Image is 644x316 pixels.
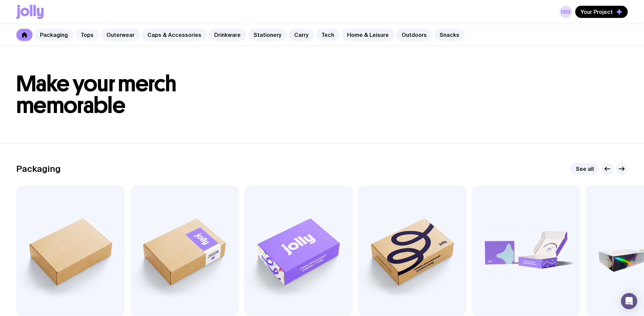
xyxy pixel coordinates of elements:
[396,29,432,41] a: Outdoors
[75,29,99,41] a: Tops
[570,163,599,175] a: See all
[248,29,287,41] a: Stationery
[621,293,637,309] div: Open Intercom Messenger
[16,70,177,119] span: Make your merch memorable
[560,6,572,18] a: MM
[209,29,246,41] a: Drinkware
[581,8,613,15] span: Your Project
[289,29,314,41] a: Carry
[434,29,465,41] a: Snacks
[35,29,73,41] a: Packaging
[316,29,340,41] a: Tech
[142,29,207,41] a: Caps & Accessories
[101,29,140,41] a: Outerwear
[575,6,628,18] button: Your Project
[16,164,61,174] h2: Packaging
[342,29,394,41] a: Home & Leisure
